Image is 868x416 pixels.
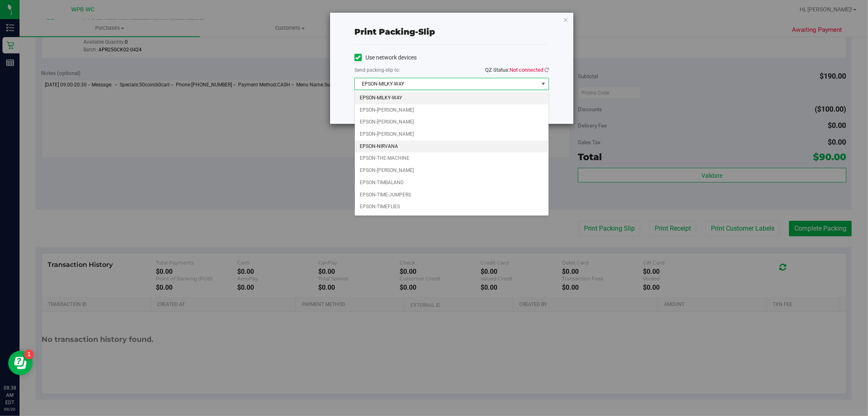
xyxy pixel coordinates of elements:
li: EPSON-TIMEFLIES [355,201,549,213]
li: EPSON-NIRVANA [355,141,549,153]
li: EPSON-[PERSON_NAME] [355,104,549,117]
label: Use network devices [354,53,417,62]
li: EPSON-TIMBALAND [355,177,549,189]
span: Print packing-slip [354,27,435,37]
li: EPSON-TIME-JUMPERS [355,189,549,201]
iframe: Resource center unread badge [24,350,34,359]
li: EPSON-THE-MACHINE [355,152,549,165]
span: QZ Status: [485,67,549,73]
li: EPSON-MILKY-WAY [355,92,549,104]
iframe: Resource center [8,351,33,375]
label: Send packing-slip to: [354,66,400,74]
span: EPSON-MILKY-WAY [355,78,538,90]
span: select [538,78,549,90]
li: EPSON-[PERSON_NAME] [355,165,549,177]
li: EPSON-[PERSON_NAME] [355,128,549,141]
span: Not connected [509,67,543,73]
li: EPSON-[PERSON_NAME] [355,116,549,128]
li: EPSON-[PERSON_NAME] [355,213,549,225]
